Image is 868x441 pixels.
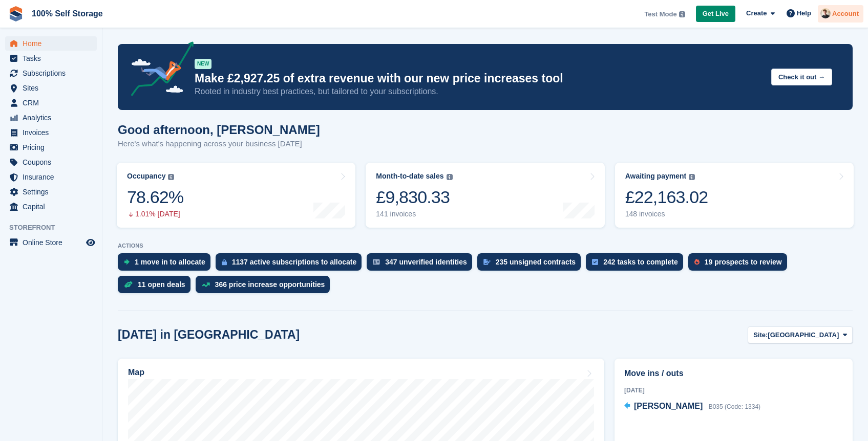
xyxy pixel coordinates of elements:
[5,185,97,199] a: menu
[23,36,84,51] span: Home
[196,276,335,298] a: 366 price increase opportunities
[216,253,367,276] a: 1137 active subscriptions to allocate
[128,368,144,377] h2: Map
[135,258,205,266] div: 1 move in to allocate
[832,9,859,19] span: Account
[820,8,831,18] img: Oliver
[23,185,84,199] span: Settings
[5,66,97,80] a: menu
[5,96,97,110] a: menu
[195,59,211,69] div: NEW
[28,5,107,22] a: 100% Self Storage
[138,280,185,289] div: 11 open deals
[689,174,695,180] img: icon-info-grey-7440780725fd019a000dd9b08b2336e03edf1995a4989e88bcd33f0948082b44.svg
[23,140,84,155] span: Pricing
[483,259,491,265] img: contract_signature_icon-13c848040528278c33f63329250d36e43548de30e8caae1d1a13099fd9432cc5.svg
[23,235,84,250] span: Online Store
[118,328,300,342] h2: [DATE] in [GEOGRAPHIC_DATA]
[23,96,84,110] span: CRM
[634,402,703,410] span: [PERSON_NAME]
[127,187,183,208] div: 78.62%
[705,258,782,266] div: 19 prospects to review
[367,253,477,276] a: 347 unverified identities
[5,200,97,214] a: menu
[592,259,598,265] img: task-75834270c22a3079a89374b754ae025e5fb1db73e45f91037f5363f120a921f8.svg
[118,242,853,249] p: ACTIONS
[768,330,839,340] span: [GEOGRAPHIC_DATA]
[644,9,676,19] span: Test Mode
[748,326,853,343] button: Site: [GEOGRAPHIC_DATA]
[477,253,586,276] a: 235 unsigned contracts
[117,163,355,228] a: Occupancy 78.62% 1.01% [DATE]
[694,259,700,265] img: prospect-51fa495bee0391a8d652442698ab0144808aea92771e9ea1ae160a38d050c398.svg
[84,236,97,249] a: Preview store
[23,51,84,65] span: Tasks
[118,276,196,298] a: 11 open deals
[118,123,320,137] h1: Good afternoon, [PERSON_NAME]
[376,187,452,208] div: £9,830.33
[366,163,604,228] a: Month-to-date sales £9,830.33 141 invoices
[5,125,97,140] a: menu
[5,36,97,51] a: menu
[586,253,688,276] a: 242 tasks to complete
[23,170,84,184] span: Insurance
[5,155,97,169] a: menu
[23,155,84,169] span: Coupons
[385,258,467,266] div: 347 unverified identities
[376,172,443,181] div: Month-to-date sales
[23,200,84,214] span: Capital
[703,9,729,19] span: Get Live
[127,172,165,181] div: Occupancy
[696,6,735,23] a: Get Live
[127,210,183,218] div: 1.01% [DATE]
[373,259,380,265] img: verify_identity-adf6edd0f0f0b5bbfe63781bf79b02c33cf7c696d77639b501bdc392416b5a36.svg
[23,125,84,140] span: Invoices
[679,11,685,17] img: icon-info-grey-7440780725fd019a000dd9b08b2336e03edf1995a4989e88bcd33f0948082b44.svg
[195,71,763,86] p: Make £2,927.25 of extra revenue with our new price increases tool
[625,187,708,208] div: £22,163.02
[746,8,767,18] span: Create
[624,367,843,380] h2: Move ins / outs
[615,163,854,228] a: Awaiting payment £22,163.02 148 invoices
[753,330,768,340] span: Site:
[688,253,792,276] a: 19 prospects to review
[447,174,453,180] img: icon-info-grey-7440780725fd019a000dd9b08b2336e03edf1995a4989e88bcd33f0948082b44.svg
[5,51,97,65] a: menu
[215,280,325,289] div: 366 price increase opportunities
[376,210,452,218] div: 141 invoices
[496,258,576,266] div: 235 unsigned contracts
[23,66,84,80] span: Subscriptions
[168,174,174,180] img: icon-info-grey-7440780725fd019a000dd9b08b2336e03edf1995a4989e88bcd33f0948082b44.svg
[222,259,227,266] img: active_subscription_to_allocate_icon-d502201f5373d7db506a760aba3b589e785aa758c864c3986d89f69b8ff3...
[232,258,357,266] div: 1137 active subscriptions to allocate
[195,86,763,97] p: Rooted in industry best practices, but tailored to your subscriptions.
[709,403,760,410] span: B035 (Code: 1334)
[202,282,210,287] img: price_increase_opportunities-93ffe204e8149a01c8c9dc8f82e8f89637d9d84a8eef4429ea346261dce0b2c0.svg
[118,253,216,276] a: 1 move in to allocate
[5,235,97,250] a: menu
[9,223,102,233] span: Storefront
[5,111,97,125] a: menu
[23,111,84,125] span: Analytics
[624,400,760,413] a: [PERSON_NAME] B035 (Code: 1334)
[8,6,24,21] img: stora-icon-8386f47178a22dfd0bd8f6a31ec36ba5ce8667c1dd55bd0f319d3a0aa187defe.svg
[124,259,130,265] img: move_ins_to_allocate_icon-fdf77a2bb77ea45bf5b3d319d69a93e2d87916cf1d5bf7949dd705db3b84f3ca.svg
[797,8,811,18] span: Help
[118,138,320,150] p: Here's what's happening across your business [DATE]
[625,172,687,181] div: Awaiting payment
[122,41,194,100] img: price-adjustments-announcement-icon-8257ccfd72463d97f412b2fc003d46551f7dbcb40ab6d574587a9cd5c0d94...
[624,386,843,395] div: [DATE]
[5,170,97,184] a: menu
[603,258,678,266] div: 242 tasks to complete
[5,140,97,155] a: menu
[5,81,97,95] a: menu
[124,281,133,288] img: deal-1b604bf984904fb50ccaf53a9ad4b4a5d6e5aea283cecdc64d6e3604feb123c2.svg
[625,210,708,218] div: 148 invoices
[771,69,832,85] button: Check it out →
[23,81,84,95] span: Sites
